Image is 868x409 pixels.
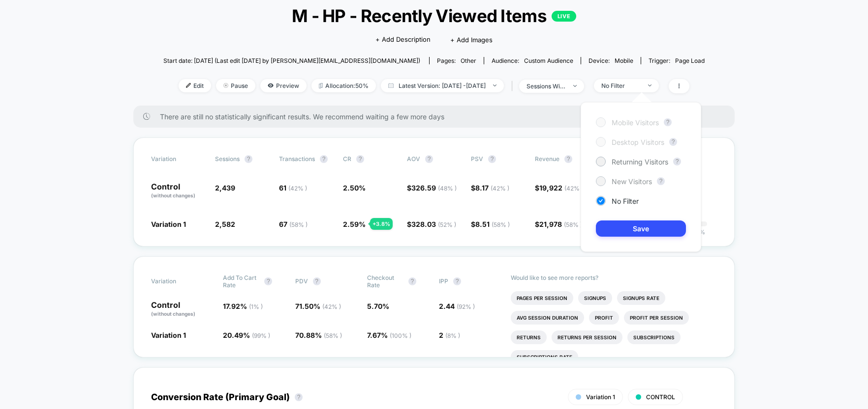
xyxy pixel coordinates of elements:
span: $ [407,220,456,228]
span: Revenue [535,155,559,163]
img: end [493,84,496,86]
span: ( 100 % ) [390,332,411,339]
button: ? [488,155,496,163]
button: ? [408,277,416,285]
li: Subscriptions Rate [511,350,578,364]
button: ? [245,155,252,163]
span: Desktop Visitors [612,138,664,146]
span: There are still no statistically significant results. We recommend waiting a few more days [160,112,715,121]
span: M - HP - Recently Viewed Items [190,5,678,26]
span: Page Load [675,57,705,64]
span: Transactions [279,155,315,163]
span: 2 [439,331,460,339]
span: ( 58 % ) [324,332,342,339]
li: Profit [589,311,619,325]
img: rebalance [319,83,323,88]
span: | [509,79,519,93]
button: ? [564,155,572,163]
span: Edit [179,79,211,92]
span: Variation 1 [586,393,615,401]
div: Trigger: [649,57,705,64]
button: ? [453,277,461,285]
img: end [648,84,651,86]
span: ( 8 % ) [445,332,460,339]
div: Pages: [437,57,476,64]
li: Avg Session Duration [511,311,584,325]
button: Save [596,220,686,237]
span: 8.17 [475,184,509,192]
div: No Filter [601,82,641,89]
span: 17.92 % [223,302,263,310]
span: $ [535,220,582,228]
button: ? [264,277,272,285]
span: Allocation: 50% [311,79,376,92]
span: 328.03 [411,220,456,228]
span: 7.67 % [367,331,411,339]
span: PDV [295,277,308,285]
span: No Filter [612,197,639,205]
span: Add To Cart Rate [223,274,259,289]
button: ? [313,277,321,285]
span: ( 42 % ) [491,185,509,192]
span: Custom Audience [524,57,573,64]
span: 326.59 [411,184,457,192]
span: ( 42 % ) [288,185,307,192]
span: Returning Visitors [612,158,668,166]
span: ( 1 % ) [249,303,263,310]
span: ( 99 % ) [252,332,270,339]
button: ? [295,393,303,401]
li: Signups Rate [617,291,665,305]
p: Control [151,301,213,318]
button: ? [320,155,328,163]
span: 2,582 [215,220,235,228]
span: $ [471,220,510,228]
span: ( 52 % ) [438,221,456,228]
span: 21,978 [539,220,582,228]
span: Start date: [DATE] (Last edit [DATE] by [PERSON_NAME][EMAIL_ADDRESS][DOMAIN_NAME]) [163,57,420,64]
span: 19,922 [539,184,583,192]
span: PSV [471,155,483,163]
button: ? [425,155,433,163]
div: Audience: [492,57,573,64]
span: IPP [439,277,448,285]
span: Preview [260,79,307,92]
span: Variation 1 [151,331,186,339]
span: + Add Images [450,36,493,44]
span: CONTROL [646,393,675,401]
div: + 3.8 % [370,218,393,230]
span: ( 58 % ) [564,221,582,228]
li: Subscriptions [627,330,681,344]
li: Pages Per Session [511,291,573,305]
span: 8.51 [475,220,510,228]
button: ? [356,155,364,163]
button: ? [657,177,665,185]
span: 20.49 % [223,331,270,339]
span: 67 [279,220,308,228]
img: end [223,83,228,88]
div: sessions with impression [527,82,566,90]
span: + Add Description [375,35,431,45]
img: edit [186,83,191,88]
button: ? [664,118,672,126]
span: Mobile Visitors [612,118,659,127]
span: Latest Version: [DATE] - [DATE] [381,79,504,92]
button: ? [669,138,677,146]
img: end [573,85,577,87]
span: ( 42 % ) [564,185,583,192]
li: Profit Per Session [624,311,689,325]
p: LIVE [552,11,576,22]
span: ( 58 % ) [492,221,510,228]
span: (without changes) [151,311,195,317]
span: Checkout Rate [367,274,403,289]
span: 61 [279,184,307,192]
span: CR [343,155,351,163]
li: Signups [578,291,612,305]
span: ( 48 % ) [438,185,457,192]
span: $ [407,184,457,192]
button: ? [673,158,681,165]
span: Variation 1 [151,220,186,228]
span: Variation [151,155,205,163]
span: Variation [151,274,205,289]
span: $ [535,184,583,192]
span: $ [471,184,509,192]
